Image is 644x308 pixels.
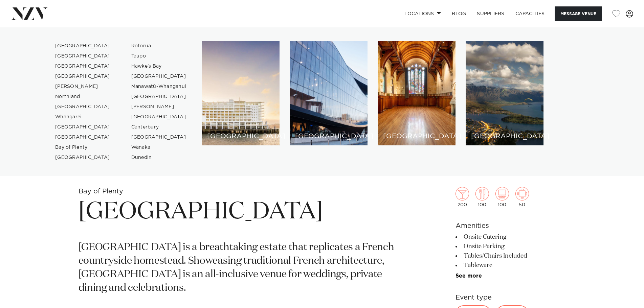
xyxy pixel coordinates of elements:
a: [GEOGRAPHIC_DATA] [126,92,192,102]
a: [GEOGRAPHIC_DATA] [50,51,116,61]
a: Christchurch venues [GEOGRAPHIC_DATA] [378,41,456,145]
a: Rotorua [126,41,192,51]
a: SUPPLIERS [471,6,510,21]
a: Auckland venues [GEOGRAPHIC_DATA] [202,41,280,145]
li: Onsite Parking [456,242,566,251]
img: theatre.png [495,187,509,200]
button: Message Venue [555,6,602,21]
a: [GEOGRAPHIC_DATA] [50,122,116,132]
a: Bay of Plenty [50,142,116,152]
a: Northland [50,92,116,102]
h1: [GEOGRAPHIC_DATA] [79,196,407,228]
div: 200 [456,187,469,207]
p: [GEOGRAPHIC_DATA] is a breathtaking estate that replicates a French countryside homestead. Showca... [79,241,407,295]
img: meeting.png [515,187,529,200]
a: [PERSON_NAME] [50,81,116,92]
div: 100 [475,187,489,207]
img: cocktail.png [456,187,469,200]
a: [GEOGRAPHIC_DATA] [50,132,116,142]
a: Taupo [126,51,192,61]
a: Whangarei [50,112,116,122]
a: [GEOGRAPHIC_DATA] [50,102,116,112]
h6: Event type [456,292,566,303]
a: [GEOGRAPHIC_DATA] [50,41,116,51]
a: Wellington venues [GEOGRAPHIC_DATA] [290,41,368,145]
a: Queenstown venues [GEOGRAPHIC_DATA] [466,41,543,145]
a: Manawatū-Whanganui [126,81,192,92]
a: [GEOGRAPHIC_DATA] [126,112,192,122]
a: Canterbury [126,122,192,132]
a: Capacities [510,6,550,21]
img: nzv-logo.png [11,7,48,20]
a: [GEOGRAPHIC_DATA] [50,152,116,163]
h6: [GEOGRAPHIC_DATA] [295,133,362,140]
a: [GEOGRAPHIC_DATA] [126,132,192,142]
a: Wanaka [126,142,192,152]
a: Dunedin [126,152,192,163]
h6: Amenities [456,221,566,231]
a: [PERSON_NAME] [126,102,192,112]
li: Onsite Catering [456,232,566,242]
div: 100 [495,187,509,207]
h6: [GEOGRAPHIC_DATA] [207,133,274,140]
a: [GEOGRAPHIC_DATA] [50,61,116,71]
li: Tableware [456,261,566,270]
img: dining.png [475,187,489,200]
a: [GEOGRAPHIC_DATA] [126,71,192,81]
a: [GEOGRAPHIC_DATA] [50,71,116,81]
li: Tables/Chairs Included [456,251,566,261]
a: BLOG [446,6,471,21]
div: 50 [515,187,529,207]
h6: [GEOGRAPHIC_DATA] [471,133,538,140]
h6: [GEOGRAPHIC_DATA] [383,133,450,140]
small: Bay of Plenty [79,188,123,195]
a: Hawke's Bay [126,61,192,71]
a: Locations [399,6,446,21]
